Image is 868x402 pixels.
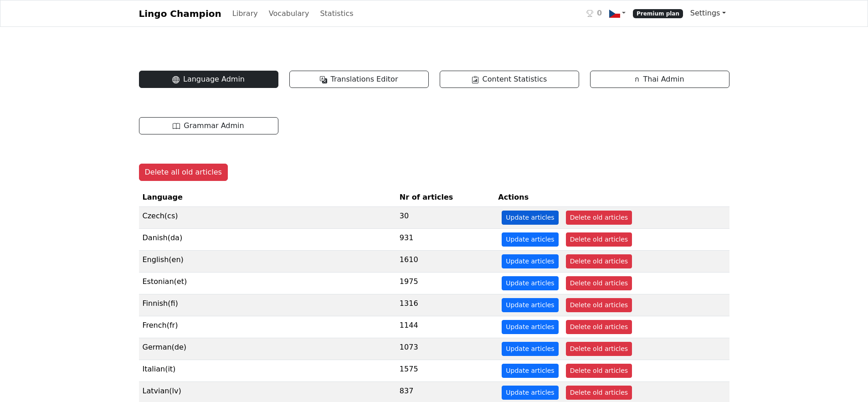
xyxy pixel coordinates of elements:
[502,276,558,290] button: Update articles
[396,251,494,273] td: 1610
[229,5,262,23] a: Library
[139,164,228,181] button: Delete all old articles
[139,229,396,251] td: Danish ( da )
[502,254,558,268] button: Update articles
[566,342,632,356] button: Delete old articles
[396,188,494,207] th: Nr of articles
[139,360,396,382] td: Italian ( it )
[502,342,558,356] button: Update articles
[566,254,632,268] button: Delete old articles
[687,4,729,22] a: Settings
[566,211,632,225] button: Delete old articles
[583,4,606,23] a: 0
[635,75,639,83] span: ก
[502,232,558,247] button: Update articles
[566,232,632,247] button: Delete old articles
[597,8,602,19] span: 0
[566,276,632,290] button: Delete old articles
[139,71,278,88] a: Language Admin
[139,188,396,207] th: Language
[139,338,396,360] td: German ( de )
[566,298,632,312] button: Delete old articles
[396,273,494,294] td: 1975
[609,8,620,19] img: cz.svg
[502,320,558,334] button: Update articles
[289,71,429,88] a: Translations Editor
[139,207,396,229] td: Czech ( cs )
[139,294,396,316] td: Finnish ( fi )
[396,338,494,360] td: 1073
[629,4,687,23] a: Premium plan
[316,5,357,23] a: Statistics
[566,386,632,400] button: Delete old articles
[139,273,396,294] td: Estonian ( et )
[396,360,494,382] td: 1575
[566,320,632,334] button: Delete old articles
[502,364,558,378] button: Update articles
[396,316,494,338] td: 1144
[139,316,396,338] td: French ( fr )
[502,298,558,312] button: Update articles
[265,5,313,23] a: Vocabulary
[494,188,729,207] th: Actions
[502,211,558,225] button: Update articles
[396,294,494,316] td: 1316
[440,71,579,88] a: Content Statistics
[139,117,278,134] a: Grammar Admin
[139,5,221,23] a: Lingo Champion
[502,386,558,400] button: Update articles
[396,207,494,229] td: 30
[566,364,632,378] button: Delete old articles
[396,229,494,251] td: 931
[590,71,729,88] a: กThai Admin
[633,9,683,18] span: Premium plan
[139,251,396,273] td: English ( en )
